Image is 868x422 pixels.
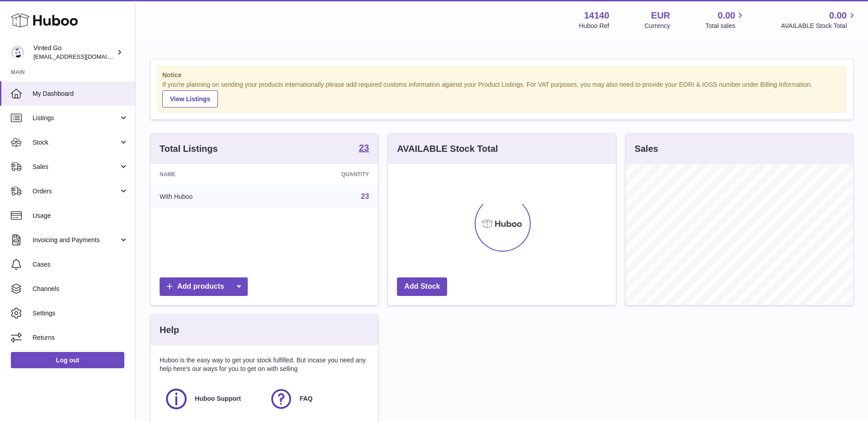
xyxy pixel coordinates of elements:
[300,394,313,403] span: FAQ
[397,143,498,155] h3: AVAILABLE Stock Total
[160,277,248,296] a: Add products
[651,9,670,22] strong: EUR
[361,192,369,200] a: 23
[705,9,745,30] a: 0.00 Total sales
[397,277,447,296] a: Add Stock
[271,164,378,185] th: Quantity
[11,46,24,59] img: giedre.bartusyte@vinted.com
[33,333,128,342] span: Returns
[160,356,369,373] p: Huboo is the easy way to get your stock fulfilled. But incase you need any help here's our ways f...
[781,22,857,30] span: AVAILABLE Stock Total
[33,260,128,269] span: Cases
[11,352,124,368] a: Log out
[33,285,128,293] span: Channels
[33,138,119,147] span: Stock
[160,143,218,155] h3: Total Listings
[151,164,271,185] th: Name
[162,71,841,80] strong: Notice
[269,387,365,411] a: FAQ
[162,90,218,108] a: View Listings
[33,89,128,98] span: My Dashboard
[645,22,670,30] div: Currency
[829,9,847,22] span: 0.00
[33,44,115,61] div: Vinted Go
[33,114,119,122] span: Listings
[33,187,119,196] span: Orders
[718,9,736,22] span: 0.00
[162,80,841,108] div: If you're planning on sending your products internationally please add required customs informati...
[635,143,658,155] h3: Sales
[579,22,609,30] div: Huboo Ref
[151,185,271,208] td: With Huboo
[781,9,857,30] a: 0.00 AVAILABLE Stock Total
[33,211,128,220] span: Usage
[160,324,179,336] h3: Help
[33,163,119,171] span: Sales
[33,236,119,244] span: Invoicing and Payments
[33,53,133,60] span: [EMAIL_ADDRESS][DOMAIN_NAME]
[359,143,369,152] strong: 23
[164,387,260,411] a: Huboo Support
[359,143,369,154] a: 23
[195,394,241,403] span: Huboo Support
[584,9,609,22] strong: 14140
[33,309,128,318] span: Settings
[705,22,745,30] span: Total sales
